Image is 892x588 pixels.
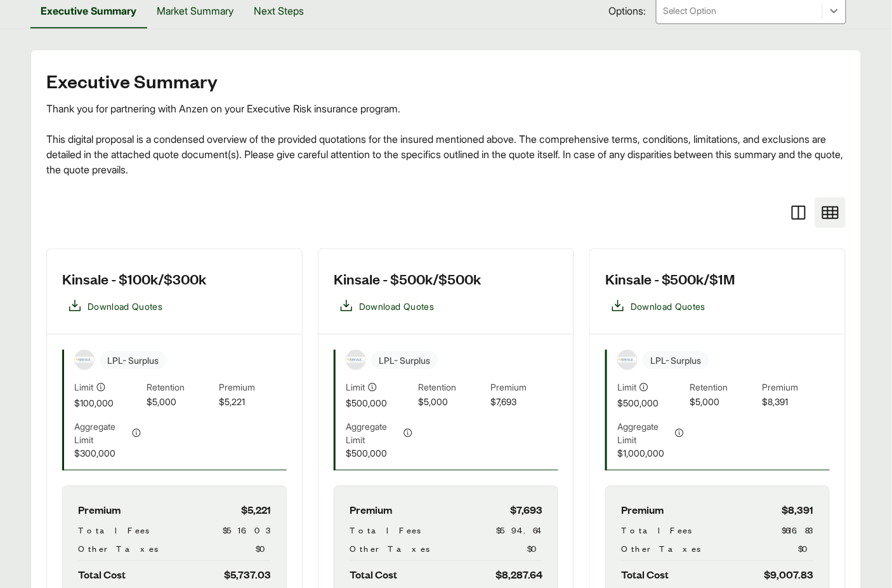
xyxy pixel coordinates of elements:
span: LPL - Surplus [100,351,166,370]
span: Premium [350,502,392,519]
button: Download Quotes [605,293,711,319]
span: $500,000 [346,396,413,410]
img: Kinsale [75,357,94,363]
span: Aggregate Limit [346,420,400,446]
span: $7,693 [510,502,542,519]
span: Total Cost [78,566,126,584]
span: Total Cost [621,566,669,584]
span: Retention [690,380,757,395]
span: $1,000,000 [617,446,685,460]
span: Premium [491,380,558,395]
span: $0 [799,542,814,556]
h3: Kinsale - $500k/$500k [334,269,481,288]
span: Options: [608,3,646,18]
span: Download Quotes [359,300,434,313]
span: $5,221 [220,395,287,410]
span: $594.64 [496,524,542,537]
h2: Executive Summary [46,70,846,91]
span: Premium [220,380,287,395]
span: Premium [621,502,664,519]
span: Total Fees [350,524,421,537]
span: Download Quotes [631,300,705,313]
span: $7,693 [491,395,558,410]
button: Download Quotes [334,293,439,319]
span: $0 [256,542,271,556]
span: $8,391 [782,502,814,519]
span: $616.83 [782,524,814,537]
span: Premium [78,502,121,519]
span: $500,000 [617,396,685,410]
span: $100,000 [74,396,141,410]
span: Limit [346,380,365,394]
img: Kinsale [346,357,365,363]
h3: Kinsale - $500k/$1M [605,269,736,288]
span: Aggregate Limit [74,420,129,446]
span: LPL - Surplus [371,351,438,370]
span: $5,737.03 [224,566,271,584]
span: Other Taxes [78,542,158,556]
h3: Kinsale - $100k/$300k [62,269,206,288]
span: $0 [527,542,542,556]
span: $8,287.64 [495,566,542,584]
span: Retention [418,380,485,395]
div: Thank you for partnering with Anzen on your Executive Risk insurance program. This digital propos... [46,101,846,177]
span: Other Taxes [621,542,701,556]
span: Total Fees [621,524,692,537]
span: $516.03 [223,524,271,537]
span: Aggregate Limit [617,420,672,446]
span: $500,000 [346,446,413,460]
span: LPL - Surplus [643,351,709,370]
span: Total Cost [350,566,397,584]
span: Total Fees [78,524,149,537]
button: Download Quotes [62,293,167,319]
img: Kinsale [618,357,637,363]
span: Retention [147,380,214,395]
span: Download Quotes [88,300,162,313]
span: $5,000 [690,395,757,410]
span: $5,000 [147,395,214,410]
span: Premium [763,380,830,395]
span: $9,007.83 [764,566,814,584]
span: Limit [74,380,93,394]
span: $300,000 [74,446,141,460]
span: $5,221 [241,502,271,519]
span: $8,391 [763,395,830,410]
span: Other Taxes [350,542,430,556]
span: $5,000 [418,395,485,410]
span: Limit [617,380,636,394]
